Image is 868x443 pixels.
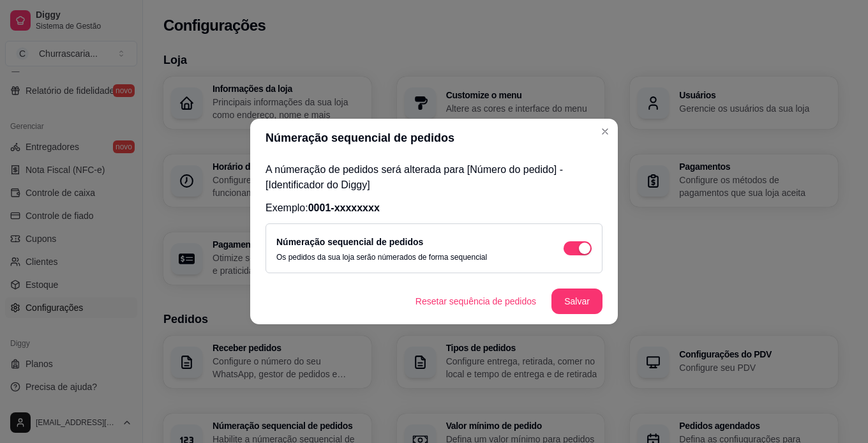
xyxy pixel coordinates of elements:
[276,252,487,262] p: Os pedidos da sua loja serão númerados de forma sequencial
[266,162,602,193] p: A númeração de pedidos será alterada para [Número do pedido] - [Identificador do Diggy]
[276,237,423,247] label: Númeração sequencial de pedidos
[266,200,602,216] p: Exemplo:
[405,289,546,314] button: Resetar sequência de pedidos
[308,202,380,213] span: 0001-xxxxxxxx
[551,289,602,314] button: Salvar
[250,119,618,157] header: Númeração sequencial de pedidos
[595,121,615,142] button: Close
